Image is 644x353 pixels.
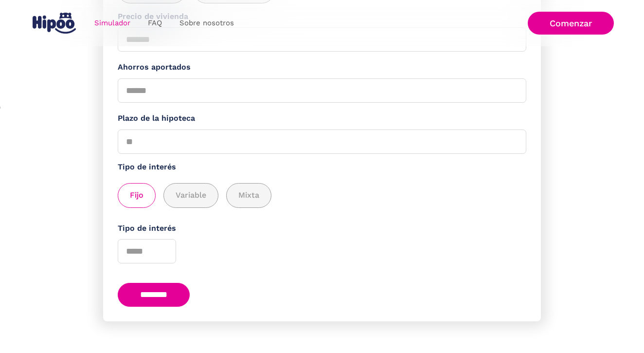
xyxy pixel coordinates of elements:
span: Mixta [238,189,259,202]
label: Plazo de la hipoteca [118,112,526,125]
a: Simulador [86,14,139,33]
span: Variable [176,189,206,202]
label: Tipo de interés [118,223,526,235]
label: Ahorros aportados [118,61,526,74]
a: Comenzar [528,12,614,35]
span: Fijo [130,189,143,202]
div: add_description_here [118,183,526,208]
a: Sobre nosotros [171,14,243,33]
a: FAQ [139,14,171,33]
label: Tipo de interés [118,161,526,173]
a: home [30,9,78,37]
